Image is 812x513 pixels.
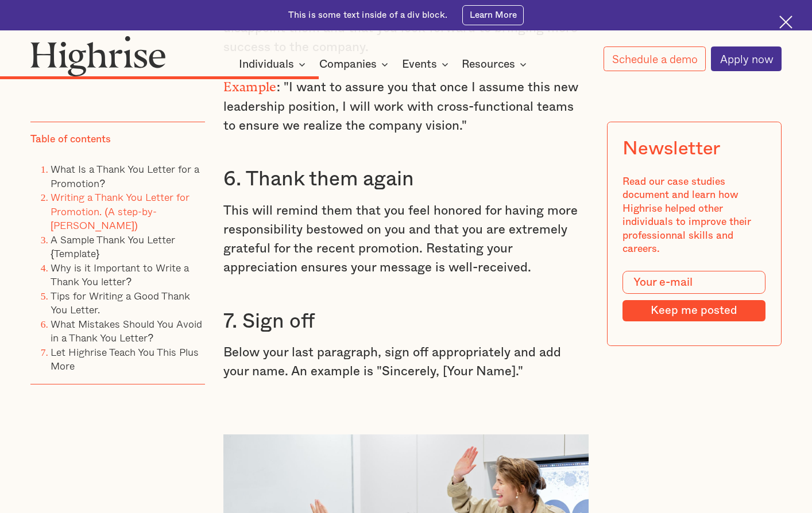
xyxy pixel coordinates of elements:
p: : "I want to assure you that once I assume this new leadership position, I will work with cross-f... [223,75,588,135]
form: Modal Form [623,271,766,321]
div: Table of contents [30,133,111,146]
div: This is some text inside of a div block. [288,9,447,21]
img: Cross icon [779,15,792,29]
div: Newsletter [623,138,721,160]
div: Companies [319,57,392,71]
div: Read our case studies document and learn how Highrise helped other individuals to improve their p... [623,175,766,256]
a: Apply now [711,46,782,71]
img: Highrise logo [30,36,166,76]
a: Let Highrise Teach You This Plus More [51,343,199,374]
div: Individuals [239,57,309,71]
p: This will remind them that you feel honored for having more responsibility bestowed on you and th... [223,201,588,278]
a: Learn More [462,5,524,25]
h3: 6. Thank them again [223,167,588,192]
input: Keep me posted [623,300,766,321]
div: Individuals [239,57,294,71]
div: Companies [319,57,377,71]
div: Events [402,57,452,71]
a: Schedule a demo [604,46,706,71]
a: A Sample Thank You Letter {Template} [51,231,175,261]
a: Writing a Thank You Letter for Promotion. (A step-by-[PERSON_NAME]) [51,189,190,233]
h3: 7. Sign off [223,309,588,335]
div: Resources [462,57,530,71]
strong: Example [223,80,276,88]
div: Events [402,57,437,71]
p: Below your last paragraph, sign off appropriately and add your name. An example is "Sincerely, [Y... [223,343,588,381]
a: What Mistakes Should You Avoid in a Thank You Letter? [51,315,202,345]
a: Tips for Writing a Good Thank You Letter. [51,287,190,317]
a: What Is a Thank You Letter for a Promotion? [51,161,199,191]
input: Your e-mail [623,271,766,294]
a: Why is it Important to Write a Thank You letter? [51,259,189,289]
div: Resources [462,57,515,71]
